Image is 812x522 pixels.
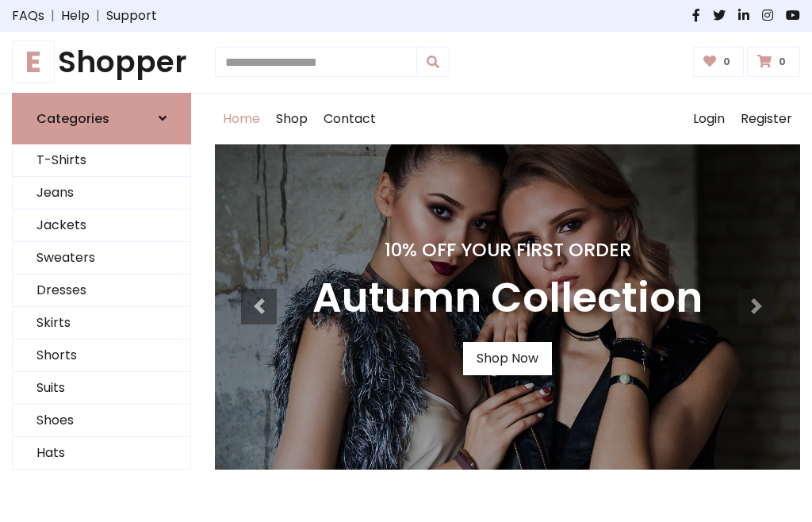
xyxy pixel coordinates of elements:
a: 0 [693,47,745,77]
a: Jeans [13,177,190,209]
h4: 10% Off Your First Order [312,239,703,261]
h1: Shopper [12,44,191,80]
a: Login [685,94,733,144]
h6: Categories [36,111,109,126]
a: Register [733,94,800,144]
span: 0 [775,55,790,69]
h3: Autumn Collection [312,274,703,323]
a: 0 [747,47,800,77]
a: Dresses [13,274,190,307]
span: | [44,6,61,25]
a: Help [61,6,90,25]
a: Shoes [13,405,190,437]
a: Sweaters [13,242,190,274]
span: E [12,40,55,83]
a: Contact [316,94,384,144]
a: Shop [268,94,316,144]
a: FAQs [12,6,44,25]
a: T-Shirts [13,144,190,177]
span: 0 [719,55,734,69]
a: Home [215,94,268,144]
a: Jackets [13,209,190,242]
a: Skirts [13,307,190,340]
a: Shop Now [463,342,552,375]
a: Hats [13,437,190,470]
a: EShopper [12,44,191,80]
a: Shorts [13,340,190,372]
a: Suits [13,372,190,405]
a: Categories [12,93,191,144]
span: | [90,6,106,25]
a: Support [106,6,157,25]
